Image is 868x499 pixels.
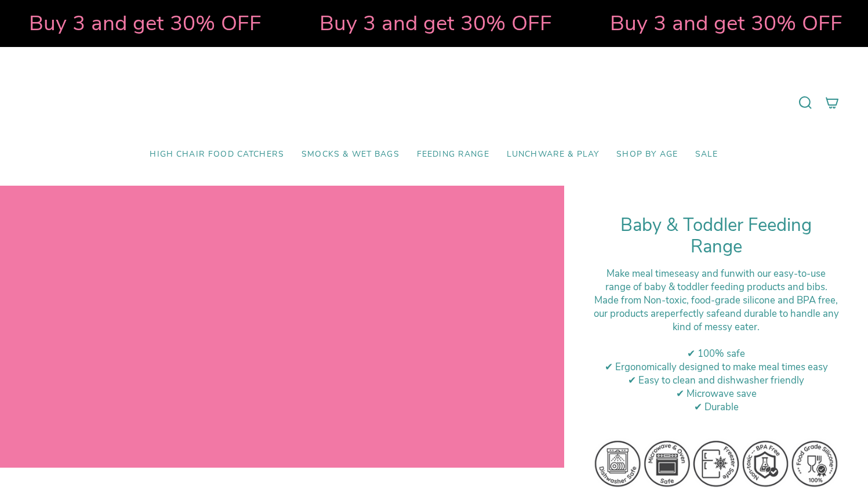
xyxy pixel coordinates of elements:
a: Mumma’s Little Helpers [334,64,534,141]
div: ✔ Easy to clean and dishwasher friendly [593,374,839,387]
a: Lunchware & Play [498,141,608,168]
span: ✔ Microwave save [676,387,757,400]
span: Feeding Range [417,150,489,160]
span: SALE [695,150,718,160]
strong: Buy 3 and get 30% OFF [312,9,544,38]
div: Make meal times with our easy-to-use range of baby & toddler feeding products and bibs. [593,267,839,294]
span: Smocks & Wet Bags [302,150,400,160]
a: Smocks & Wet Bags [293,141,408,168]
div: ✔ Ergonomically designed to make meal times easy [593,360,839,374]
span: ade from Non-toxic, food-grade silicone and BPA free, our products are and durable to handle any ... [594,294,839,334]
a: High Chair Food Catchers [141,141,293,168]
a: Shop by Age [608,141,687,168]
div: ✔ 100% safe [593,347,839,360]
strong: perfectly safe [664,307,725,320]
strong: easy and fun [679,267,735,280]
strong: Buy 3 and get 30% OFF [602,9,835,38]
span: Lunchware & Play [507,150,599,160]
h1: Baby & Toddler Feeding Range [593,215,839,258]
span: High Chair Food Catchers [150,150,284,160]
strong: Buy 3 and get 30% OFF [21,9,254,38]
a: SALE [687,141,727,168]
div: M [593,294,839,334]
span: Shop by Age [616,150,678,160]
div: ✔ Durable [593,400,839,414]
a: Feeding Range [408,141,498,168]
